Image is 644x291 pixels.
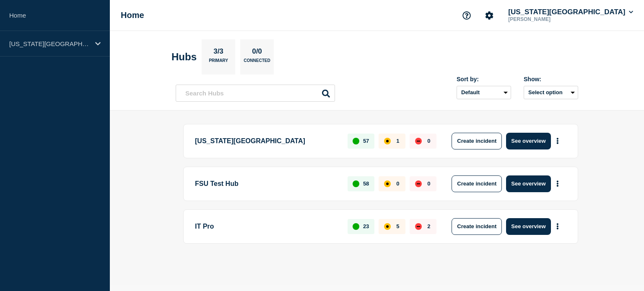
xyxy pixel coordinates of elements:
[458,7,475,24] button: Support
[195,133,338,149] p: [US_STATE][GEOGRAPHIC_DATA]
[427,223,430,229] p: 2
[415,223,422,230] div: down
[195,218,338,235] p: IT Pro
[353,138,359,144] div: up
[121,10,144,20] h1: Home
[480,7,498,24] button: Account settings
[415,180,422,187] div: down
[452,218,502,235] button: Create incident
[384,223,391,230] div: affected
[396,138,399,144] p: 1
[506,133,551,149] button: See overview
[210,47,227,58] p: 3/3
[171,51,197,63] h2: Hubs
[524,86,578,99] button: Select option
[552,133,563,149] button: More actions
[396,223,399,229] p: 5
[457,76,511,82] div: Sort by:
[524,76,578,82] div: Show:
[415,138,422,144] div: down
[427,138,430,144] p: 0
[363,138,369,144] p: 57
[384,180,391,187] div: affected
[457,86,511,99] select: Sort by
[396,180,399,187] p: 0
[506,218,551,235] button: See overview
[353,180,359,187] div: up
[506,8,635,16] button: [US_STATE][GEOGRAPHIC_DATA]
[452,175,502,192] button: Create incident
[506,175,551,192] button: See overview
[353,223,359,230] div: up
[209,58,228,67] p: Primary
[552,176,563,191] button: More actions
[244,58,270,67] p: Connected
[363,223,369,229] p: 23
[195,175,338,192] p: FSU Test Hub
[9,40,90,47] p: [US_STATE][GEOGRAPHIC_DATA]
[552,219,563,234] button: More actions
[427,180,430,187] p: 0
[506,16,594,22] p: [PERSON_NAME]
[249,47,265,58] p: 0/0
[363,180,369,187] p: 58
[176,85,335,102] input: Search Hubs
[384,138,391,144] div: affected
[452,133,502,149] button: Create incident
